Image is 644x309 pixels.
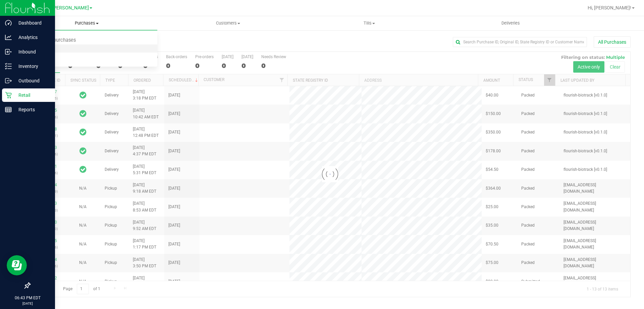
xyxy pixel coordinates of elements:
p: 06:43 PM EDT [3,295,52,301]
button: All Purchases [594,36,631,48]
span: Customers [158,20,298,26]
p: Reports [12,106,52,114]
span: Deliveries [492,20,529,26]
span: Tills [299,20,439,26]
span: Ft. [PERSON_NAME] [45,5,89,11]
p: Inventory [12,62,52,70]
p: Analytics [12,33,52,41]
a: Deliveries [440,16,581,30]
span: Hi, [PERSON_NAME]! [588,5,631,10]
inline-svg: Outbound [5,77,12,84]
span: Purchases [16,20,157,26]
inline-svg: Retail [5,92,12,99]
p: [DATE] [3,301,52,306]
p: Outbound [12,77,52,85]
a: Customers [157,16,299,30]
a: Tills [299,16,440,30]
inline-svg: Inbound [5,48,12,55]
p: Dashboard [12,19,52,27]
inline-svg: Analytics [5,34,12,41]
inline-svg: Reports [5,106,12,113]
a: Purchases Summary of purchases Fulfillment All purchases [16,16,157,30]
iframe: Resource center [7,255,27,275]
p: Retail [12,91,52,99]
p: Inbound [12,48,52,56]
inline-svg: Dashboard [5,20,12,26]
inline-svg: Inventory [5,63,12,70]
input: Search Purchase ID, Original ID, State Registry ID or Customer Name... [453,37,587,47]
